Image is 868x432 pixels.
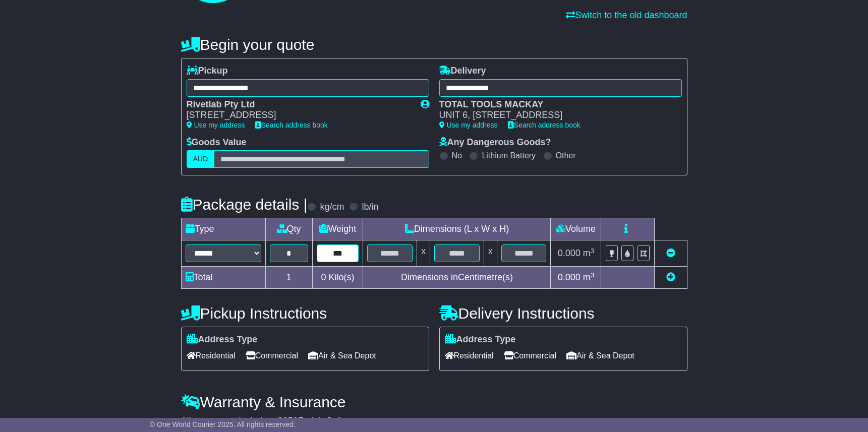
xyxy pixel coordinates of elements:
[187,99,411,110] div: Rivetlab Pty Ltd
[187,150,215,168] label: AUD
[181,267,265,289] td: Total
[551,218,601,240] td: Volume
[484,240,497,267] td: x
[150,420,296,428] span: © One World Courier 2025. All rights reserved.
[320,202,344,213] label: kg/cm
[556,151,576,160] label: Other
[452,151,462,160] label: No
[181,394,687,410] h4: Warranty & Insurance
[666,248,675,258] a: Remove this item
[187,334,258,345] label: Address Type
[566,10,687,20] a: Switch to the old dashboard
[445,348,494,363] span: Residential
[187,110,411,121] div: [STREET_ADDRESS]
[181,196,308,213] h4: Package details |
[283,416,298,426] span: 250
[265,218,312,240] td: Qty
[265,267,312,289] td: 1
[181,305,429,322] h4: Pickup Instructions
[558,248,581,258] span: 0.000
[308,348,376,363] span: Air & Sea Depot
[312,267,363,289] td: Kilo(s)
[363,218,551,240] td: Dimensions (L x W x H)
[591,247,595,255] sup: 3
[445,334,516,345] label: Address Type
[566,348,634,363] span: Air & Sea Depot
[187,348,236,363] span: Residential
[591,271,595,279] sup: 3
[439,305,687,322] h4: Delivery Instructions
[246,348,298,363] span: Commercial
[187,121,245,129] a: Use my address
[666,272,675,282] a: Add new item
[583,248,595,258] span: m
[482,151,536,160] label: Lithium Battery
[558,272,581,282] span: 0.000
[439,137,551,148] label: Any Dangerous Goods?
[417,240,430,267] td: x
[187,137,247,148] label: Goods Value
[362,202,378,213] label: lb/in
[508,121,581,129] a: Search address book
[181,218,265,240] td: Type
[181,416,687,427] div: All our quotes include a $ FreightSafe warranty.
[504,348,556,363] span: Commercial
[439,121,498,129] a: Use my address
[312,218,363,240] td: Weight
[187,66,228,77] label: Pickup
[439,110,672,121] div: UNIT 6, [STREET_ADDRESS]
[583,272,595,282] span: m
[181,36,687,53] h4: Begin your quote
[363,267,551,289] td: Dimensions in Centimetre(s)
[255,121,328,129] a: Search address book
[321,272,326,282] span: 0
[439,99,672,110] div: TOTAL TOOLS MACKAY
[439,66,486,77] label: Delivery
